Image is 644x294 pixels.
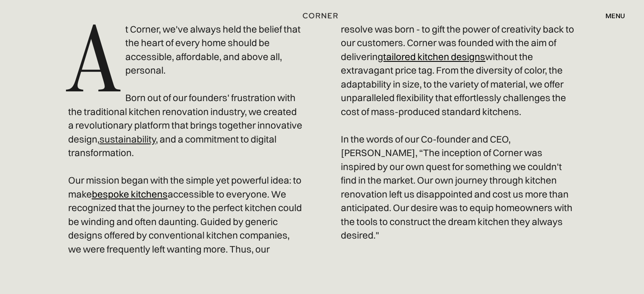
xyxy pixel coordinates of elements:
[383,51,485,63] a: tailored kitchen designs
[68,22,576,256] p: t Corner, we've always held the belief that the heart of every home should be accessible, afforda...
[92,188,168,200] a: bespoke kitchens
[68,22,125,93] span: A
[300,10,344,21] a: home
[597,8,625,23] div: menu
[605,12,625,19] div: menu
[100,133,156,145] a: sustainability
